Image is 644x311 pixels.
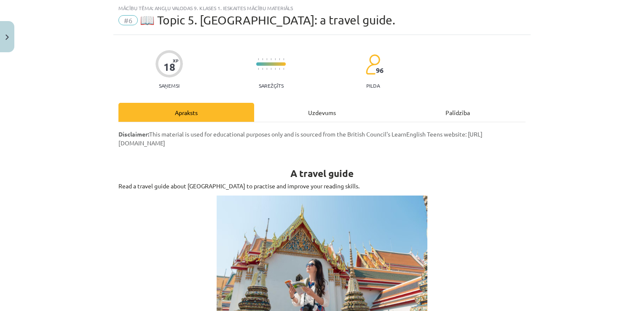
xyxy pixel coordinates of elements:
img: icon-short-line-57e1e144782c952c97e751825c79c345078a6d821885a25fce030b3d8c18986b.svg [271,58,271,60]
p: Saņemsi [156,83,183,88]
span: #6 [118,15,138,25]
span: 📖 Topic 5. [GEOGRAPHIC_DATA]: a travel guide. [140,13,395,27]
img: icon-short-line-57e1e144782c952c97e751825c79c345078a6d821885a25fce030b3d8c18986b.svg [262,68,263,70]
img: icon-short-line-57e1e144782c952c97e751825c79c345078a6d821885a25fce030b3d8c18986b.svg [279,68,280,70]
img: icon-short-line-57e1e144782c952c97e751825c79c345078a6d821885a25fce030b3d8c18986b.svg [275,68,276,70]
img: icon-short-line-57e1e144782c952c97e751825c79c345078a6d821885a25fce030b3d8c18986b.svg [275,58,276,60]
p: pilda [366,83,380,88]
div: 18 [164,61,175,73]
img: icon-close-lesson-0947bae3869378f0d4975bcd49f059093ad1ed9edebbc8119c70593378902aed.svg [5,35,9,40]
p: Read a travel guide about [GEOGRAPHIC_DATA] to practise and improve your reading skills. [118,182,526,190]
img: icon-short-line-57e1e144782c952c97e751825c79c345078a6d821885a25fce030b3d8c18986b.svg [266,68,267,70]
div: Mācību tēma: Angļu valodas 9. klases 1. ieskaites mācību materiāls [118,5,526,11]
div: Uzdevums [254,103,390,122]
img: icon-short-line-57e1e144782c952c97e751825c79c345078a6d821885a25fce030b3d8c18986b.svg [279,58,280,60]
img: icon-short-line-57e1e144782c952c97e751825c79c345078a6d821885a25fce030b3d8c18986b.svg [258,68,259,70]
img: students-c634bb4e5e11cddfef0936a35e636f08e4e9abd3cc4e673bd6f9a4125e45ecb1.svg [365,54,380,75]
span: XP [173,58,178,63]
img: icon-short-line-57e1e144782c952c97e751825c79c345078a6d821885a25fce030b3d8c18986b.svg [262,58,263,60]
span: This material is used for educational purposes only and is sourced from the British Council's Lea... [118,130,483,147]
strong: A travel guide [290,167,354,180]
div: Palīdzība [390,103,526,122]
img: icon-short-line-57e1e144782c952c97e751825c79c345078a6d821885a25fce030b3d8c18986b.svg [266,58,267,60]
img: icon-short-line-57e1e144782c952c97e751825c79c345078a6d821885a25fce030b3d8c18986b.svg [283,68,284,70]
img: icon-short-line-57e1e144782c952c97e751825c79c345078a6d821885a25fce030b3d8c18986b.svg [258,58,259,60]
img: icon-short-line-57e1e144782c952c97e751825c79c345078a6d821885a25fce030b3d8c18986b.svg [271,68,271,70]
img: icon-short-line-57e1e144782c952c97e751825c79c345078a6d821885a25fce030b3d8c18986b.svg [283,58,284,60]
span: 96 [376,67,384,74]
div: Apraksts [118,103,254,122]
strong: Disclaimer: [118,130,149,138]
p: Sarežģīts [259,83,284,88]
